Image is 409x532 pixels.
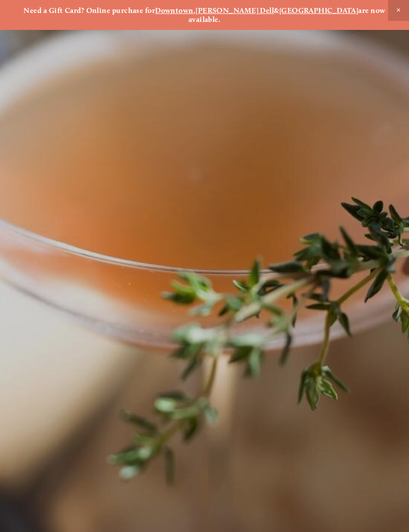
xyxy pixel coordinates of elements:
[194,6,196,15] strong: ,
[279,6,359,15] a: [GEOGRAPHIC_DATA]
[155,6,194,15] a: Downtown
[189,6,387,24] strong: are now available.
[274,6,279,15] strong: &
[196,6,274,15] a: [PERSON_NAME] Dell
[23,6,155,15] strong: Need a Gift Card? Online purchase for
